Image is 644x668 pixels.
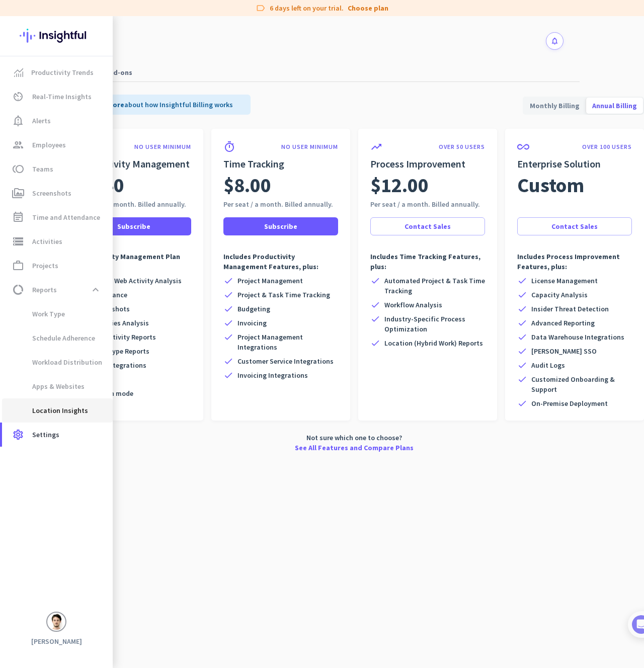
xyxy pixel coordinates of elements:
div: 🎊 Welcome to Insightful! 🎊 [14,39,187,75]
img: Insightful logo [20,16,93,55]
i: label [256,3,266,13]
span: Real-Time Insights [32,91,92,103]
span: Workflow Analysis [384,300,442,310]
a: Workload Distribution [2,350,113,374]
i: data_usage [12,284,24,296]
div: Initial tracking settings and how to edit them [39,290,171,310]
h2: Productivity Management [76,157,191,171]
p: 4 steps [10,132,36,143]
span: Automated Project & Task Time Tracking [384,276,485,296]
span: Monthly Billing [524,94,586,118]
span: Alerts [32,115,51,127]
i: check [517,398,527,408]
p: About 10 minutes [128,132,191,143]
span: On-Premise Deployment [531,398,608,408]
div: Per seat / a month. Billed annually. [370,199,485,209]
i: toll [12,163,24,175]
span: Productivity Trends [31,66,94,78]
i: storage [12,235,24,247]
span: Subscribe [117,221,150,231]
i: work_outline [12,260,24,272]
i: check [370,338,380,348]
a: event_noteTime and Attendance [2,205,113,229]
h2: Enterprise Solution [517,157,632,171]
i: check [517,332,527,342]
span: Not sure which one to choose? [306,433,402,443]
i: settings [12,429,24,441]
p: NO USER MINIMUM [134,143,191,151]
a: Schedule Adherence [2,326,113,350]
div: 2Initial tracking settings and how to edit them [19,286,183,310]
h2: Process Improvement [370,157,485,171]
div: Add employees [39,175,171,185]
span: Annual Billing [586,94,643,118]
p: Includes Productivity Management Features, plus: [223,252,338,272]
a: menu-itemProductivity Trends [2,60,113,85]
span: Employees [32,139,66,151]
i: check [370,276,380,286]
span: Location (Hybrid Work) Reports [384,338,483,348]
span: Project Management Integrations [237,332,338,352]
a: Work Type [2,302,113,326]
span: Invoicing Integrations [237,370,308,380]
span: Work Type [10,302,65,326]
i: event_note [12,211,24,223]
button: Subscribe [223,217,338,235]
a: Choose plan [348,3,388,13]
span: Contact Sales [551,221,598,231]
span: Insider Threat Detection [531,304,609,314]
i: trending_up [370,141,382,153]
span: Contact Sales [405,221,451,231]
span: Screenshots [32,187,71,199]
p: NO USER MINIMUM [281,143,338,151]
span: Time and Attendance [32,211,100,223]
button: expand_less [87,281,105,299]
a: data_usageReportsexpand_less [2,278,113,302]
i: notification_important [12,115,24,127]
i: check [223,290,233,300]
button: Tasks [151,314,201,354]
div: Per seat / a month. Billed annually. [76,199,191,209]
i: check [223,304,233,314]
button: Help [101,314,151,354]
span: Custom [517,171,584,199]
span: Activities [32,235,62,247]
a: av_timerReal-Time Insights [2,85,113,109]
i: check [223,318,233,328]
div: [PERSON_NAME] from Insightful [56,108,166,118]
button: Subscribe [76,217,191,235]
span: Audit Logs [531,360,565,370]
img: avatar [48,614,64,630]
i: perm_media [12,187,24,199]
p: Includes Process Improvement Features, plus: [517,252,632,272]
button: Contact Sales [370,217,485,235]
span: Data Warehouse Integrations [531,332,624,342]
span: Settings [32,429,59,441]
span: Projects [32,260,58,272]
img: menu-item [14,68,23,77]
a: perm_mediaScreenshots [2,181,113,205]
i: timer [223,141,235,153]
div: You're just a few steps away from completing the essential app setup [14,75,187,99]
div: It's time to add your employees! This is crucial since Insightful will start collecting their act... [39,192,175,234]
a: tollTeams [2,157,113,181]
i: group [12,139,24,151]
p: Productivity Management Plan includes: [76,252,191,272]
i: check [223,356,233,366]
a: Location Insights [2,398,113,423]
span: Location Insights [10,398,88,423]
i: check [223,332,233,342]
i: check [370,300,380,310]
span: Subscribe [264,221,297,231]
a: notification_importantAlerts [2,109,113,133]
span: Capacity Analysis [531,290,588,300]
div: Per seat / a month. Billed annually. [223,199,338,209]
span: License Management [531,276,598,286]
p: OVER 50 USERS [439,143,485,151]
span: Project Management [237,276,303,286]
i: check [517,318,527,328]
i: check [517,304,527,314]
span: Industry-Specific Process Optimization [384,314,485,334]
h2: Time Tracking [223,157,338,171]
